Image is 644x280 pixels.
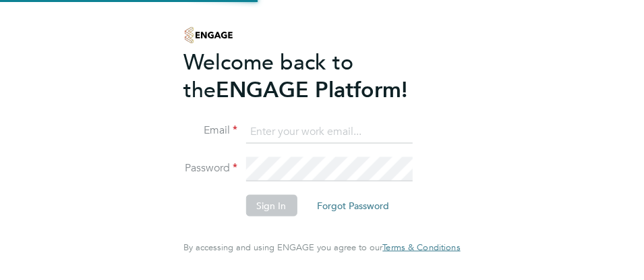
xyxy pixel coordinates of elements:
a: Terms & Conditions [382,242,460,253]
button: Forgot Password [306,195,400,217]
h2: ENGAGE Platform! [183,48,446,103]
span: Terms & Conditions [382,242,460,253]
input: Enter your work email... [245,119,412,144]
label: Email [183,123,237,138]
label: Password [183,161,237,175]
span: By accessing and using ENGAGE you agree to our [183,242,460,253]
span: Welcome back to the [183,49,353,103]
button: Sign In [245,195,297,217]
